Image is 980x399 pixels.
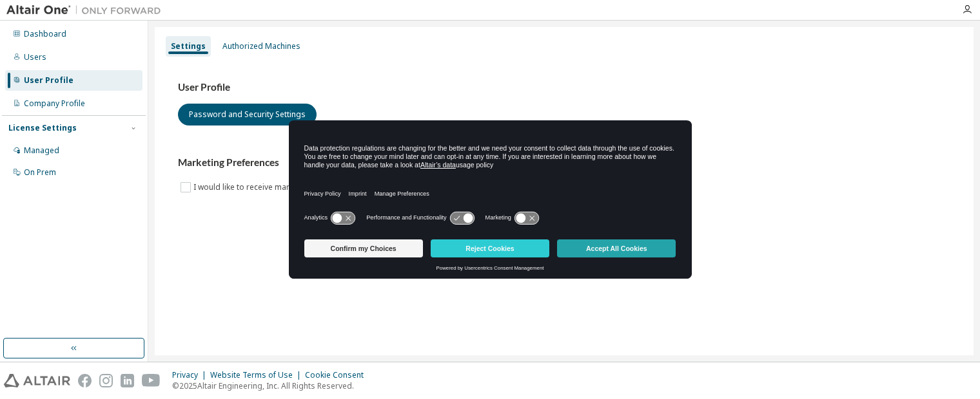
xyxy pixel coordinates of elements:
div: License Settings [8,123,77,133]
h3: Marketing Preferences [178,156,950,169]
div: Website Terms of Use [210,370,305,380]
div: Privacy [172,370,210,380]
img: Altair One [6,4,168,17]
img: instagram.svg [99,374,113,387]
img: youtube.svg [142,374,161,387]
div: Authorized Machines [222,41,300,51]
div: User Profile [24,75,73,86]
p: © 2025 Altair Engineering, Inc. All Rights Reserved. [172,380,371,391]
div: Managed [24,145,59,156]
div: On Prem [24,167,56,178]
img: altair_logo.svg [4,374,70,387]
div: Dashboard [24,29,66,39]
label: I would like to receive marketing emails from Altair [193,180,382,195]
div: Company Profile [24,98,85,109]
img: linkedin.svg [121,374,134,387]
h3: User Profile [178,81,950,94]
img: facebook.svg [78,374,92,387]
div: Cookie Consent [305,370,371,380]
div: Settings [171,41,206,51]
div: Users [24,52,46,62]
button: Password and Security Settings [178,104,317,125]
